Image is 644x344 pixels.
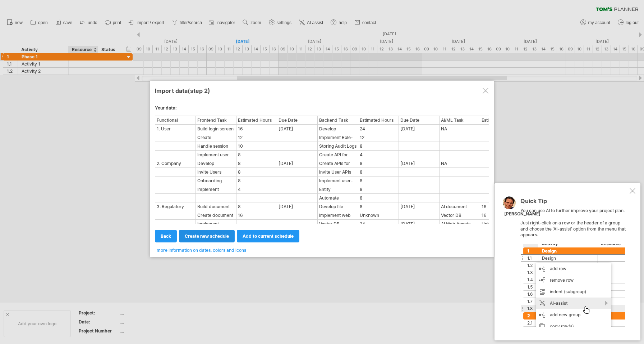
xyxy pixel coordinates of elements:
[155,84,489,97] div: Import data
[504,211,540,217] div: [PERSON_NAME]
[277,116,317,124] div: Due Date
[318,177,358,184] div: Implement user-company-onboarding tracker logic
[318,194,358,202] div: Automate creation of secure storage space for each company
[480,116,520,124] div: Estimated Hours
[196,160,236,167] div: Develop onboarding wizard for adding companies/entities/organizations
[399,116,439,124] div: Due Date
[318,134,358,141] div: Implement Role-Based Access Control (RBAC)
[359,116,398,124] div: Estimated Hours
[237,168,276,176] div: 8
[188,87,210,94] span: (step 2)
[318,142,358,150] div: Storing Audit Logs in the System
[196,134,236,141] div: Create dashboard layouts for taxsage and clients
[318,203,358,210] div: Develop file storage APIs (AWS S3)
[196,203,236,210] div: Build document verification interface with filters (Global/Local, country, year, type)
[359,211,398,219] div: Unknown
[318,160,358,167] div: Create APIs for company and entity creation
[318,211,358,219] div: Implement web scraping pipelines for Global & Local docs
[480,220,520,228] div: Unknown
[359,134,398,141] div: 12
[277,160,317,167] div: [DATE]
[79,43,121,47] div: Keywords by Traffic
[196,220,236,228] div: Implement change history & version viewer
[237,142,276,150] div: 10
[237,151,276,158] div: 8
[520,198,628,208] div: Quick Tip
[156,125,195,133] div: 1. User Management
[440,203,479,210] div: AI document classification by compliance tier
[359,177,398,184] div: 8
[19,19,79,24] div: Domain: [DOMAIN_NAME]
[237,203,276,210] div: 8
[243,233,294,239] span: add to current schedule
[318,151,358,158] div: Create API for user profile management
[196,177,236,184] div: Onboarding Status Tracker
[318,168,358,176] div: Invite User APIs
[318,116,358,124] div: Backend Task
[359,160,398,167] div: 8
[196,116,236,124] div: Frontend Task
[237,211,276,219] div: 16
[359,203,398,210] div: 8
[359,168,398,176] div: 8
[480,203,520,210] div: 16
[11,19,17,24] img: website_grey.svg
[440,220,479,228] div: AI Web Agents
[196,211,236,219] div: Create document status dashboard for compliance checks
[359,194,398,202] div: 8
[196,151,236,158] div: Implement user profile editing UI
[19,42,25,48] img: tab_domain_overview_orange.svg
[399,220,439,228] div: [DATE]
[196,186,236,193] div: Implement country/entity mapping UI
[196,168,236,176] div: Invite Users Feature
[237,177,276,184] div: 8
[359,151,398,158] div: 4
[399,160,439,167] div: [DATE]
[359,186,398,193] div: 8
[399,203,439,210] div: [DATE]
[399,125,439,133] div: [DATE]
[157,247,246,253] span: more information on dates, colors and icons
[179,230,235,242] a: create new schedule
[237,160,276,167] div: 8
[318,220,358,228] div: Vector DB Ingestion
[440,116,479,124] div: AI/ML Task
[277,125,317,133] div: [DATE]
[359,220,398,228] div: 24
[20,12,35,17] div: v 4.0.25
[237,230,299,242] a: add to current schedule
[156,160,195,167] div: 2. Company Onboarding
[196,142,236,150] div: Handle session management and logout
[72,42,77,48] img: tab_keywords_by_traffic_grey.svg
[440,160,479,167] div: NA
[237,186,276,193] div: 4
[359,125,398,133] div: 24
[318,186,358,193] div: Entity Management API
[156,116,195,124] div: Functional Requirement
[520,198,628,327] div: You can use AI to further improve your project plan. Just right-click on a row or the header of a...
[27,43,64,47] div: Domain Overview
[440,125,479,133] div: NA
[480,211,520,219] div: 16
[156,203,195,210] div: 3. Regulatory Document Acquisition & Management (Taxsage related for taxation, government rules a...
[318,125,358,133] div: Develop authentication & SSO taxsage and email-password for client users
[440,211,479,219] div: Vector DB indexing for semantic search
[196,125,236,133] div: Build login screen with SSO taxsage and email-password for client users
[155,230,177,242] a: back
[237,125,276,133] div: 16
[237,116,276,124] div: Estimated Hours
[237,134,276,141] div: 12
[185,233,229,239] span: create new schedule
[161,233,171,239] span: back
[277,203,317,210] div: [DATE]
[11,12,17,17] img: logo_orange.svg
[155,105,489,114] div: Your data:
[359,142,398,150] div: 8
